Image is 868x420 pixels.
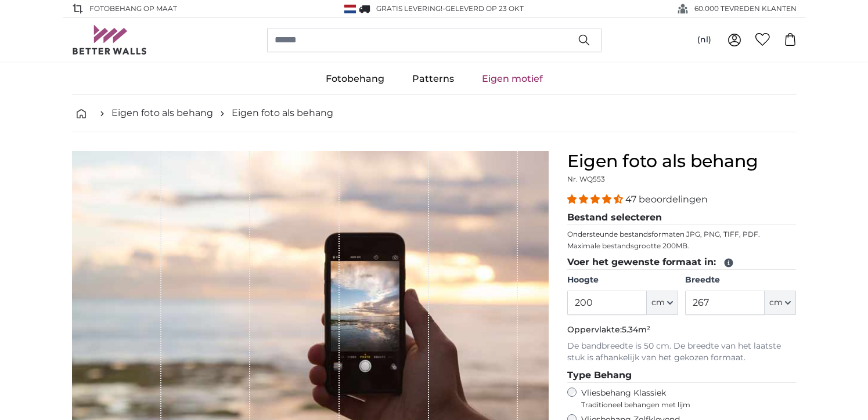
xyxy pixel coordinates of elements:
span: Geleverd op 23 okt [445,4,524,13]
span: cm [651,297,665,309]
a: Eigen foto als behang [111,106,213,120]
a: Patterns [398,64,468,94]
a: Fotobehang [312,64,398,94]
a: Eigen foto als behang [232,106,333,120]
legend: Type Behang [567,368,797,383]
legend: Voer het gewenste formaat in: [567,255,797,270]
span: 5.34m² [622,324,650,335]
span: GRATIS levering! [376,4,442,13]
span: cm [769,297,783,309]
button: cm [765,291,796,315]
p: Oppervlakte: [567,324,797,336]
img: Betterwalls [72,25,147,55]
a: Eigen motief [468,64,557,94]
label: Vliesbehang Klassiek [581,388,775,410]
p: Ondersteunde bestandsformaten JPG, PNG, TIFF, PDF. [567,230,797,239]
h1: Eigen foto als behang [567,151,797,172]
span: FOTOBEHANG OP MAAT [89,3,177,14]
nav: breadcrumbs [72,95,797,132]
label: Breedte [685,274,796,286]
button: (nl) [688,30,721,50]
span: Nr. WQ553 [567,175,605,183]
button: cm [647,291,678,315]
p: Maximale bestandsgrootte 200MB. [567,241,797,251]
span: 4.38 stars [567,194,625,205]
img: Nederland [344,5,356,13]
span: 47 beoordelingen [625,194,708,205]
span: 60.000 TEVREDEN KLANTEN [694,3,797,14]
label: Hoogte [567,274,678,286]
span: Traditioneel behangen met lijm [581,400,775,410]
legend: Bestand selecteren [567,211,797,225]
p: De bandbreedte is 50 cm. De breedte van het laatste stuk is afhankelijk van het gekozen formaat. [567,341,797,364]
span: - [442,4,524,13]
